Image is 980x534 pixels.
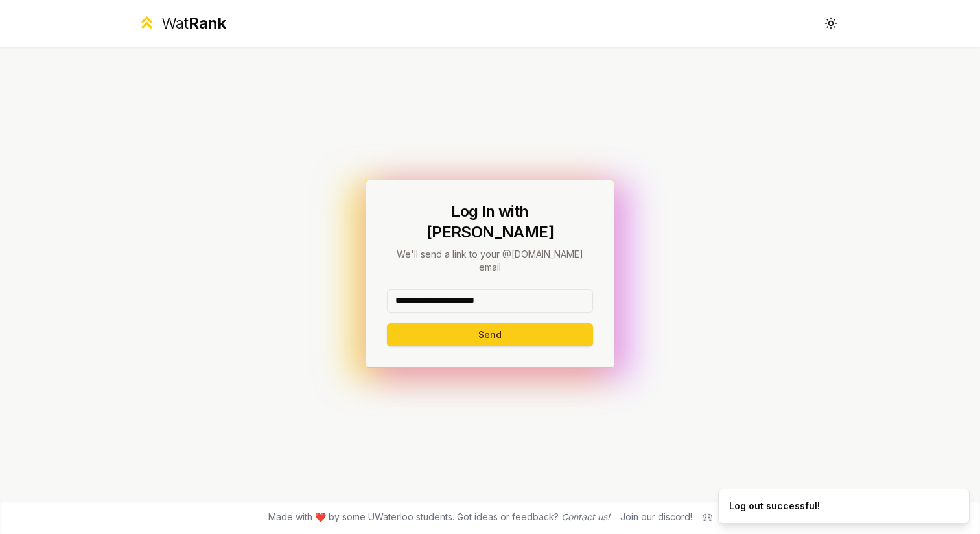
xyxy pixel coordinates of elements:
div: Wat [161,13,226,34]
p: We'll send a link to your @[DOMAIN_NAME] email [387,248,593,274]
div: Log out successful! [729,500,820,513]
span: Made with ❤️ by some UWaterloo students. Got ideas or feedback? [268,511,610,524]
span: Rank [189,14,226,32]
button: Send [387,323,593,346]
div: Join our discord! [620,511,692,524]
a: Contact us! [561,511,610,522]
h1: Log In with [PERSON_NAME] [387,201,593,243]
a: WatRank [137,13,226,34]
